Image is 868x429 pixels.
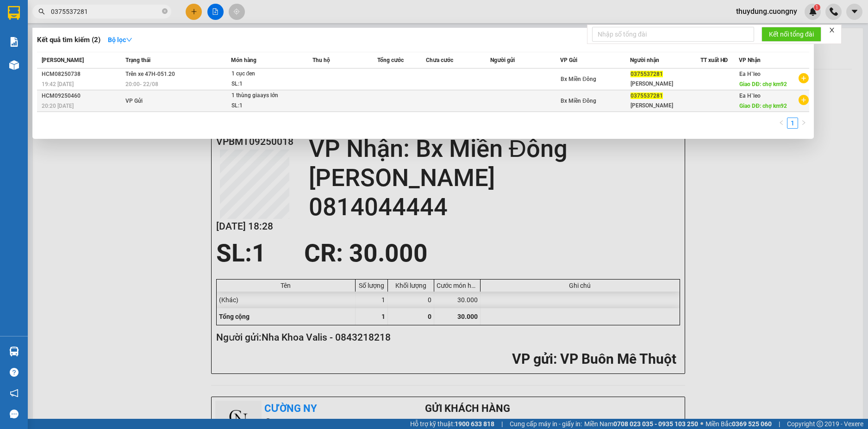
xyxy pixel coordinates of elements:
span: Người nhận [630,57,659,63]
img: warehouse-icon [9,347,19,356]
div: HCM09250460 [42,91,123,101]
span: Ea H`leo [739,93,761,99]
span: left [779,120,784,125]
span: down [126,37,132,43]
li: Previous Page [776,118,787,129]
span: VP Nhận [739,57,761,63]
span: [PERSON_NAME] [42,57,84,63]
li: 1 [787,118,798,129]
span: plus-circle [799,95,809,105]
div: VP Buôn Mê Thuột [8,8,73,30]
button: Kết nối tổng đài [762,27,821,42]
div: 1 thùng giaays lớn [231,91,301,101]
span: Bx Miền Đông [561,76,596,82]
span: Kết nối tổng đài [769,29,814,39]
span: Nhận: [79,9,101,19]
div: HCM08250738 [42,69,123,79]
button: right [798,118,809,129]
span: Trạng thái [125,57,150,63]
span: 0375537281 [631,71,663,77]
div: [PERSON_NAME] [631,79,699,89]
span: Người gửi [490,57,515,63]
span: 0375537281 [631,93,663,99]
img: solution-icon [9,37,19,47]
input: Nhập số tổng đài [592,27,754,42]
span: close-circle [162,7,168,16]
span: plus-circle [799,73,809,83]
div: 0843218218 [8,52,73,65]
span: VP Gửi [125,98,143,104]
span: close-circle [162,8,168,14]
span: right [801,120,806,125]
div: 1 cục đen [231,69,301,79]
span: Bx Miền Đông [561,98,596,104]
span: Trên xe 47H-051.20 [125,71,175,77]
span: Giao DĐ: chợ km92 [739,81,787,87]
input: Tìm tên, số ĐT hoặc mã đơn [51,6,160,17]
span: 20:00 - 22/08 [125,81,158,87]
span: TT xuất HĐ [700,57,728,63]
span: question-circle [10,368,19,377]
h3: Kết quả tìm kiếm ( 2 ) [37,35,100,45]
span: Ea H`leo [739,71,761,77]
div: [PERSON_NAME] [79,30,154,41]
span: Giao DĐ: chợ km92 [739,103,787,109]
span: Món hàng [231,57,256,63]
button: left [776,118,787,129]
div: 0814044444 [79,41,154,54]
span: message [10,410,19,418]
span: close [829,27,835,33]
img: warehouse-icon [9,60,19,70]
div: Bx Miền Đông [79,8,154,30]
strong: Bộ lọc [108,36,132,44]
div: [PERSON_NAME] [631,101,699,111]
button: Bộ lọcdown [100,32,140,47]
span: Tổng cước [377,57,404,63]
span: 19:42 [DATE] [42,81,74,87]
span: notification [10,389,19,398]
div: SL: 1 [231,79,301,89]
a: 1 [787,118,798,128]
span: 20:20 [DATE] [42,103,74,109]
li: Next Page [798,118,809,129]
span: Thu hộ [312,57,330,63]
img: logo-vxr [8,6,20,20]
span: search [38,8,45,15]
span: Chưa cước [426,57,453,63]
div: Nha Khoa Valis [8,30,73,52]
span: Gửi: [8,9,22,19]
div: SL: 1 [231,101,301,111]
span: VP Gửi [560,57,577,63]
